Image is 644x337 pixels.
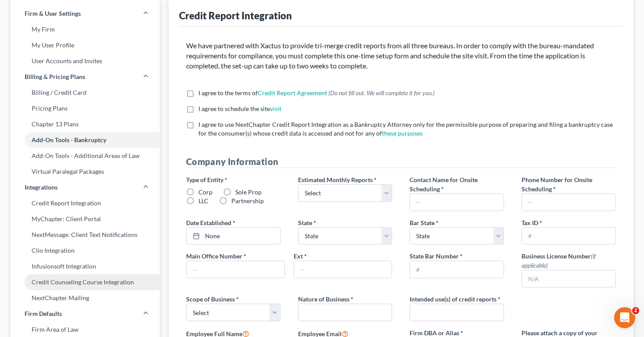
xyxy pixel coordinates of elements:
[235,188,262,196] span: Sole Prop
[298,176,373,183] span: Estimated Monthly Reports
[198,121,613,137] span: I agree to use NextChapter Credit Report Integration as a Bankruptcy Attorney only for the permis...
[231,197,264,204] span: Partnership
[11,258,160,274] a: Infusionsoft Integration
[11,85,160,100] a: Billing / Credit Card
[186,252,242,260] span: Main Office Number
[186,295,235,303] span: Scope of Business
[198,89,258,97] span: I agree to the terms of
[186,155,616,168] h4: Company Information
[258,89,327,97] a: Credit Report Agreement
[11,211,160,227] a: MyChapter: Client Portal
[11,116,160,132] a: Chapter 13 Plans
[410,329,459,337] span: Firm DBA or Alias
[522,251,616,270] label: Business License Number
[198,197,209,204] span: LLC
[25,309,62,318] span: Firm Defaults
[522,176,592,193] span: Phone Number for Onsite Scheduling
[11,290,160,306] a: NextChapter Mailing
[382,129,423,137] a: these purposes
[410,194,504,211] input: --
[187,261,284,278] input: --
[294,261,392,278] input: --
[410,295,496,303] span: Intended use(s) of credit reports
[522,228,615,244] input: #
[614,307,635,328] iframe: Intercom live chat
[410,219,435,226] span: Bar State
[11,37,160,53] a: My User Profile
[11,306,160,322] a: Firm Defaults
[522,194,615,211] input: --
[410,252,459,260] span: State Bar Number
[270,105,281,112] a: visit
[522,270,615,287] input: N/A
[410,261,504,278] input: #
[11,227,160,243] a: NextMessage: Client Text Notifications
[11,53,160,69] a: User Accounts and Invites
[11,179,160,195] a: Integrations
[179,9,292,22] div: Credit Report Integration
[11,100,160,116] a: Pricing Plans
[25,72,85,81] span: Billing & Pricing Plans
[522,219,538,226] span: Tax ID
[25,183,58,192] span: Integrations
[198,188,212,196] span: Corp
[410,176,478,193] span: Contact Name for Onsite Scheduling
[25,9,81,18] span: Firm & User Settings
[328,89,435,97] span: (Do not fill out. We will complete it for you.)
[186,219,231,226] span: Date Established
[187,228,280,244] a: None
[11,6,160,22] a: Firm & User Settings
[11,195,160,211] a: Credit Report Integration
[11,22,160,37] a: My Firm
[186,176,223,183] span: Type of Entity
[294,252,303,260] span: Ext
[298,295,349,303] span: Nature of Business
[198,105,270,112] span: I agree to schedule the site
[298,219,312,226] span: State
[11,148,160,164] a: Add-On Tools - Additional Areas of Law
[11,274,160,290] a: Credit Counseling Course Integration
[186,41,616,71] p: We have partnered with Xactus to provide tri-merge credit reports from all three bureaus. In orde...
[11,69,160,85] a: Billing & Pricing Plans
[11,164,160,179] a: Virtual Paralegal Packages
[11,132,160,148] a: Add-On Tools - Bankruptcy
[11,243,160,258] a: Clio Integration
[632,307,639,314] span: 2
